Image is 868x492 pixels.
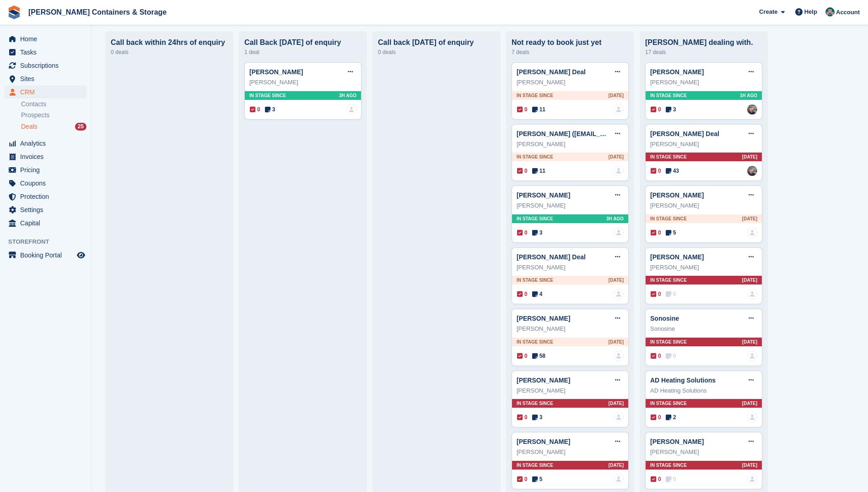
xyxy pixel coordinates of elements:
[20,249,75,262] span: Booking Portal
[609,153,624,160] span: [DATE]
[645,38,762,47] div: [PERSON_NAME] dealing with.
[517,290,528,298] span: 0
[742,215,757,222] span: [DATE]
[645,47,762,58] div: 17 deals
[20,150,75,163] span: Invoices
[532,229,543,237] span: 3
[651,290,661,298] span: 0
[650,400,687,407] span: In stage since
[666,413,676,421] span: 2
[7,5,21,19] img: stora-icon-8386f47178a22dfd0bd8f6a31ec36ba5ce8667c1dd55bd0f319d3a0aa187defe.svg
[747,166,757,176] a: Adam Greenhalgh
[517,386,624,395] div: [PERSON_NAME]
[650,153,687,160] span: In stage since
[742,277,757,284] span: [DATE]
[21,122,86,131] a: Deals 25
[517,462,553,469] span: In stage since
[20,137,75,150] span: Analytics
[609,92,624,99] span: [DATE]
[20,164,75,176] span: Pricing
[21,100,86,109] a: Contacts
[250,105,260,114] span: 0
[517,201,624,210] div: [PERSON_NAME]
[517,413,528,421] span: 0
[20,72,75,85] span: Sites
[20,59,75,72] span: Subscriptions
[20,86,75,98] span: CRM
[650,263,757,272] div: [PERSON_NAME]
[740,92,757,99] span: 1H AGO
[5,72,86,85] a: menu
[5,217,86,230] a: menu
[25,5,170,20] a: [PERSON_NAME] Containers & Storage
[747,289,757,299] a: deal-assignee-blank
[650,215,687,222] span: In stage since
[75,250,86,261] a: Preview store
[651,352,661,360] span: 0
[111,47,228,58] div: 0 deals
[517,475,528,483] span: 0
[614,104,624,115] img: deal-assignee-blank
[651,105,661,114] span: 0
[614,166,624,176] a: deal-assignee-blank
[650,130,719,137] a: [PERSON_NAME] Deal
[5,86,86,98] a: menu
[265,105,275,114] span: 3
[5,190,86,203] a: menu
[609,400,624,407] span: [DATE]
[666,290,676,298] span: 0
[5,150,86,163] a: menu
[517,400,553,407] span: In stage since
[517,448,624,457] div: [PERSON_NAME]
[651,167,661,175] span: 0
[651,413,661,421] span: 0
[20,177,75,190] span: Coupons
[5,59,86,72] a: menu
[614,412,624,422] a: deal-assignee-blank
[650,191,704,199] a: [PERSON_NAME]
[650,315,679,322] a: Sonosine
[5,249,86,262] a: menu
[609,339,624,345] span: [DATE]
[517,377,570,384] a: [PERSON_NAME]
[517,352,528,360] span: 0
[517,191,570,199] a: [PERSON_NAME]
[517,438,570,445] a: [PERSON_NAME]
[747,228,757,238] img: deal-assignee-blank
[532,475,543,483] span: 5
[747,412,757,422] img: deal-assignee-blank
[742,400,757,407] span: [DATE]
[517,215,553,222] span: In stage since
[742,153,757,160] span: [DATE]
[249,92,286,99] span: In stage since
[20,33,75,45] span: Home
[747,351,757,361] a: deal-assignee-blank
[517,68,586,76] a: [PERSON_NAME] Deal
[532,352,545,360] span: 58
[249,78,356,87] div: [PERSON_NAME]
[75,123,86,131] div: 25
[517,92,553,99] span: In stage since
[5,33,86,45] a: menu
[650,438,704,445] a: [PERSON_NAME]
[517,339,553,345] span: In stage since
[517,253,586,261] a: [PERSON_NAME] Deal
[346,104,356,115] img: deal-assignee-blank
[517,263,624,272] div: [PERSON_NAME]
[742,462,757,469] span: [DATE]
[339,92,356,99] span: 3H AGO
[666,352,676,360] span: 0
[614,351,624,361] img: deal-assignee-blank
[650,201,757,210] div: [PERSON_NAME]
[650,324,757,333] div: Sonosine
[517,140,624,149] div: [PERSON_NAME]
[650,140,757,149] div: [PERSON_NAME]
[111,38,228,47] div: Call back within 24hrs of enquiry
[759,7,777,16] span: Create
[836,8,860,17] span: Account
[614,474,624,484] img: deal-assignee-blank
[20,46,75,59] span: Tasks
[651,229,661,237] span: 0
